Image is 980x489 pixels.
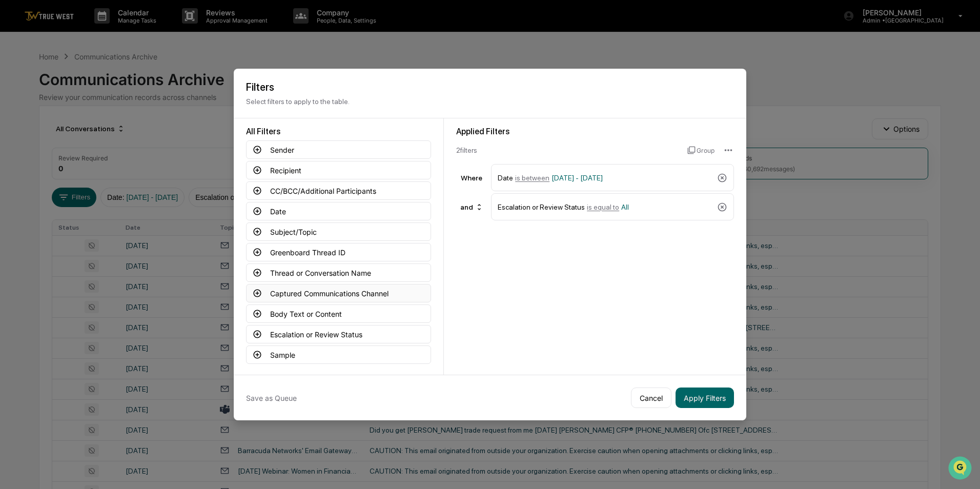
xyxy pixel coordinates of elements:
[621,203,629,211] span: All
[246,81,734,93] h2: Filters
[246,263,431,282] button: Thread or Conversation Name
[246,97,734,106] p: Select filters to apply to the table.
[515,174,549,182] span: is between
[246,127,431,136] div: All Filters
[35,78,168,89] div: Start new chat
[35,89,130,97] div: We're available if you need us!
[552,174,603,182] span: [DATE] - [DATE]
[246,345,431,364] button: Sample
[246,222,431,241] button: Subject/Topic
[72,173,124,181] a: Powered byPylon
[498,169,713,187] div: Date
[10,150,18,158] div: 🔎
[456,174,487,182] div: Where
[676,388,734,408] button: Apply Filters
[70,125,131,144] a: 🗄️Attestations
[85,129,127,139] span: Attestations
[456,146,679,154] div: 2 filter s
[456,199,487,215] div: and
[74,130,83,138] div: 🗄️
[6,145,69,163] a: 🔎Data Lookup
[21,129,66,139] span: Preclearance
[246,325,431,343] button: Escalation or Review Status
[947,455,975,483] iframe: Open customer support
[10,130,18,138] div: 🖐️
[687,142,714,158] button: Group
[246,140,431,159] button: Sender
[102,174,124,181] span: Pylon
[631,388,671,408] button: Cancel
[246,304,431,323] button: Body Text or Content
[10,78,29,97] img: 1746055101610-c473b297-6a78-478c-a979-82029cc54cd1
[498,198,713,216] div: Escalation or Review Status
[10,22,187,38] p: How can we help?
[456,127,734,136] div: Applied Filters
[246,202,431,220] button: Date
[587,203,619,211] span: is equal to
[246,388,297,408] button: Save as Queue
[21,149,65,159] span: Data Lookup
[246,161,431,179] button: Recipient
[6,125,70,144] a: 🖐️Preclearance
[246,181,431,200] button: CC/BCC/Additional Participants
[246,284,431,302] button: Captured Communications Channel
[246,243,431,261] button: Greenboard Thread ID
[174,81,187,94] button: Start new chat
